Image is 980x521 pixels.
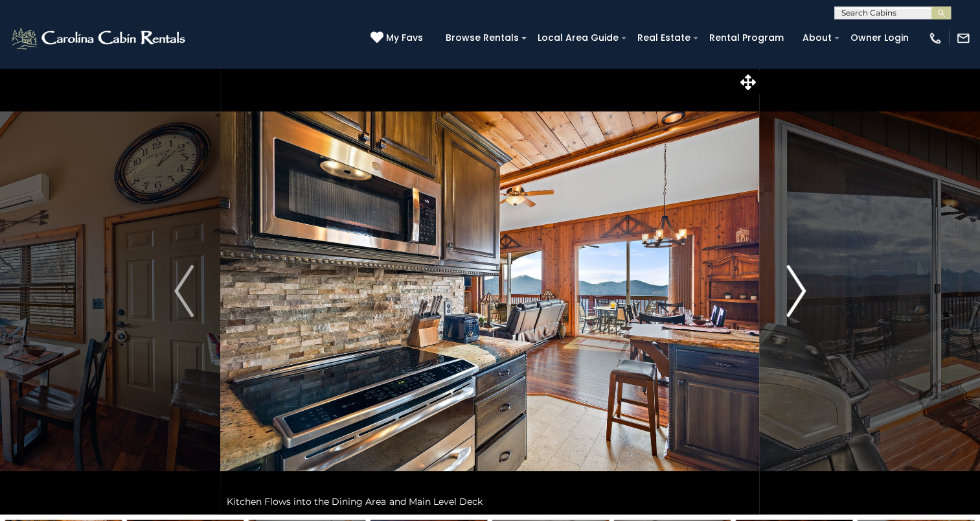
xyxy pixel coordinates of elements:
a: Browse Rentals [439,28,525,48]
a: Owner Login [844,28,915,48]
img: mail-regular-white.png [956,31,970,45]
img: White-1-2.png [10,25,189,51]
div: Kitchen Flows into the Dining Area and Main Level Deck [220,489,759,515]
img: arrow [174,265,194,317]
button: Previous [148,67,220,515]
button: Next [760,67,832,515]
img: phone-regular-white.png [928,31,942,45]
a: Real Estate [631,28,697,48]
span: My Favs [386,31,423,45]
a: About [796,28,838,48]
a: Rental Program [703,28,790,48]
img: arrow [786,265,806,317]
a: My Favs [370,31,426,45]
a: Local Area Guide [531,28,625,48]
